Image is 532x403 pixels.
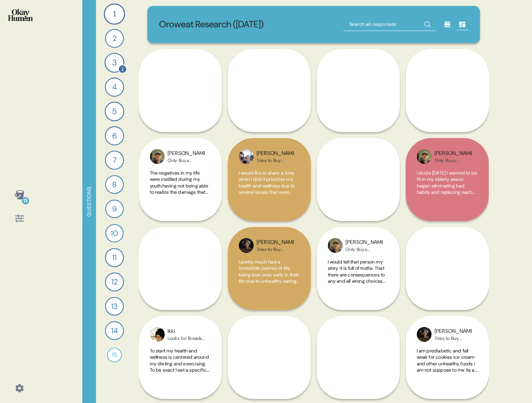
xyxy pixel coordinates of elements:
div: [PERSON_NAME] [435,149,472,158]
div: 8 [105,175,124,194]
p: Oroweat Research ([DATE]) [159,18,264,31]
div: 13 [105,297,124,316]
div: Ikki [168,327,205,335]
div: 11 [105,248,124,267]
div: 5 [104,102,124,121]
img: profilepic_10019992298106802.jpg [417,149,432,164]
div: [PERSON_NAME] [435,327,472,335]
div: Tries to Buy Healthier Breads [435,335,472,341]
img: okayhuman.3b1b6348.png [8,9,33,21]
div: Looks for Breads with Health Benefits/Functions [168,335,205,341]
span: I dcide [DATE] I wanted to be fit in my elderly years.I began eliminating bad habits and replacin... [417,170,477,357]
img: profilepic_24714479828195993.jpg [239,149,254,164]
div: 4 [105,77,124,97]
img: profilepic_24401281266146922.jpg [239,238,254,253]
div: Tries to Buy Healthier Breads [257,247,294,252]
div: [PERSON_NAME] [346,238,383,247]
div: 14 [105,321,124,340]
div: Only Buys Healthy/Premium Breads [435,158,472,163]
div: 9 [105,200,123,218]
div: [PERSON_NAME] [257,149,294,158]
span: I would like to share a time when I didn't prioritize my health and wellness due to several issue... [239,170,300,364]
img: profilepic_10019992298106802.jpg [150,149,165,164]
div: 7 [105,151,124,170]
img: profilepic_10019992298106802.jpg [328,238,343,253]
div: 12 [105,272,124,291]
div: 3 [104,53,124,73]
div: 1 [104,3,125,24]
div: 15 [107,348,122,362]
div: Tries to Buy Healthier Breads [257,158,294,163]
div: Only Buys Healthy/Premium Breads [346,247,383,252]
div: 2 [105,29,124,48]
span: The negatives in my life were instilled during my youth,having not being able to realize the dama... [150,170,211,364]
img: profilepic_24401281266146922.jpg [417,327,432,342]
div: Only Buys Healthy/Premium Breads [168,158,205,163]
input: Search all responses [343,18,436,31]
div: [PERSON_NAME] [168,149,205,158]
div: 13 [22,197,29,204]
div: 6 [105,126,124,145]
img: profilepic_24385440204422393.jpg [150,327,165,342]
div: [PERSON_NAME] [257,238,294,247]
div: 10 [105,224,124,242]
